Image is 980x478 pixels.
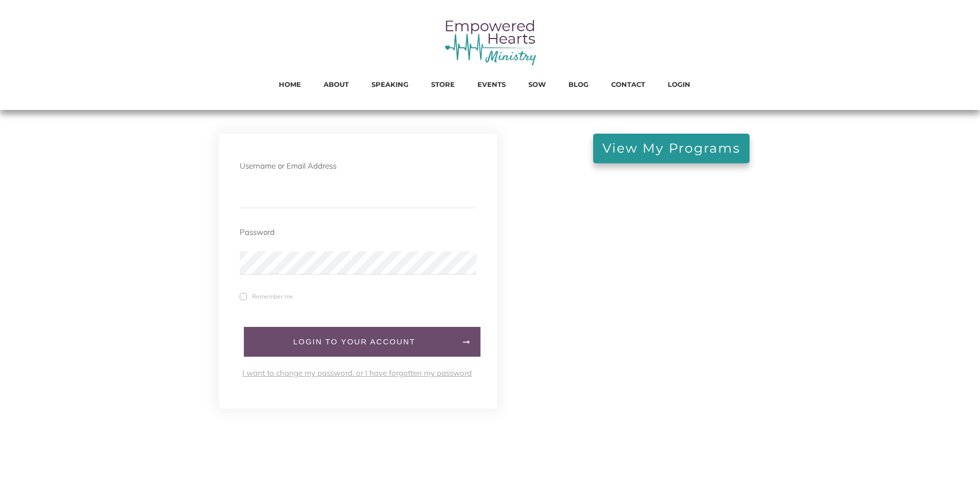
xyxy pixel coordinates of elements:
[252,293,293,300] span: Remember me
[444,18,537,66] img: empowered hearts ministry
[371,78,408,91] a: SPEAKING
[254,337,455,346] span: LogIn to your account
[279,78,301,91] a: HOME
[528,78,546,91] a: SOW
[244,327,480,357] a: LogIn to your account
[431,78,455,91] a: STORE
[602,143,740,154] span: View My Programs
[240,154,476,177] div: Username or Email Address
[240,220,476,244] div: Password
[611,78,645,91] a: CONTACT
[242,368,472,378] a: I want to change my password, or I have forgotten my password
[593,134,750,163] a: View My Programs
[324,78,349,91] a: ABOUT
[477,78,506,91] a: EVENTS
[668,78,690,91] a: LOGIN
[568,78,589,91] a: BLOG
